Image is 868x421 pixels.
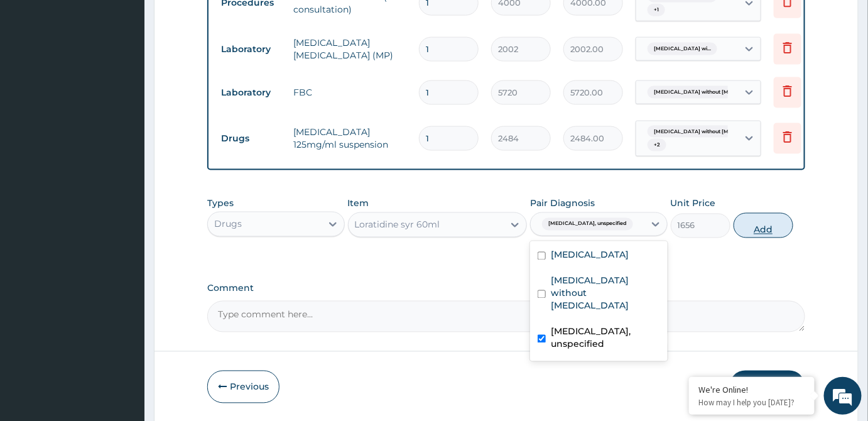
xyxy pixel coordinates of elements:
[730,371,805,403] button: Submit
[23,63,51,94] img: d_794563401_company_1708531726252_794563401
[648,86,774,99] span: [MEDICAL_DATA] without [MEDICAL_DATA]
[207,198,234,209] label: Types
[214,218,242,231] div: Drugs
[734,213,793,238] button: Add
[287,80,413,105] td: FBC
[551,249,629,261] label: [MEDICAL_DATA]
[207,371,279,403] button: Previous
[671,197,716,209] label: Unit Price
[698,384,805,395] div: We're Online!
[698,397,805,408] p: How may I help you today?
[551,325,660,351] label: [MEDICAL_DATA], unspecified
[287,119,413,157] td: [MEDICAL_DATA] 125mg/ml suspension
[215,127,287,150] td: Drugs
[287,30,413,68] td: [MEDICAL_DATA] [MEDICAL_DATA] (MP)
[207,283,805,294] label: Comment
[542,218,633,231] span: [MEDICAL_DATA], unspecified
[648,4,665,16] span: + 1
[65,70,211,87] div: Chat with us now
[348,197,369,209] label: Item
[551,275,660,312] label: [MEDICAL_DATA] without [MEDICAL_DATA]
[215,81,287,104] td: Laboratory
[530,197,595,209] label: Pair Diagnosis
[6,285,239,329] textarea: Type your message and hit 'Enter'
[215,38,287,61] td: Laboratory
[648,139,666,151] span: + 2
[73,129,173,256] span: We're online!
[206,6,236,36] div: Minimize live chat window
[648,43,717,55] span: [MEDICAL_DATA] wi...
[355,219,440,231] div: Loratidine syr 60ml
[648,126,774,138] span: [MEDICAL_DATA] without [MEDICAL_DATA]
